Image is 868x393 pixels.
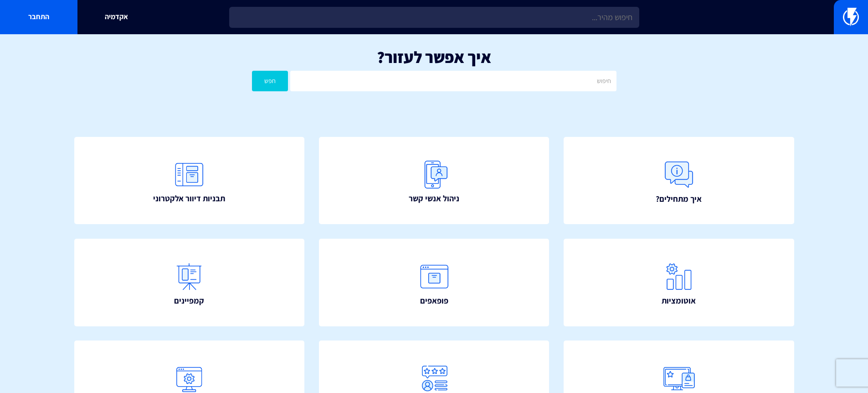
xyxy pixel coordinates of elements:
[662,295,696,307] span: אוטומציות
[153,193,225,204] span: תבניות דיוור אלקטרוני
[564,239,794,326] a: אוטומציות
[409,193,459,204] span: ניהול אנשי קשר
[420,295,448,307] span: פופאפים
[174,295,204,307] span: קמפיינים
[564,137,794,225] a: איך מתחילים?
[74,239,305,326] a: קמפיינים
[229,7,639,28] input: חיפוש מהיר...
[319,137,550,225] a: ניהול אנשי קשר
[14,48,854,66] h1: איך אפשר לעזור?
[290,71,616,91] input: חיפוש
[252,71,288,91] button: חפש
[74,137,305,225] a: תבניות דיוור אלקטרוני
[656,193,702,205] span: איך מתחילים?
[319,239,550,326] a: פופאפים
